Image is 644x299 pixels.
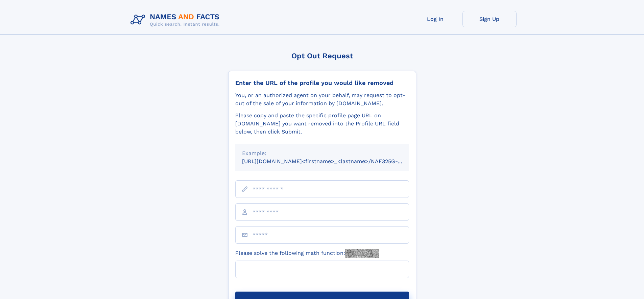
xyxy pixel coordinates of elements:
[462,11,517,27] a: Sign Up
[228,52,416,60] div: Opt Out Request
[235,249,379,258] label: Please solve the following math function:
[242,158,422,165] small: [URL][DOMAIN_NAME]<firstname>_<lastname>/NAF325G-xxxxxxxx
[235,112,409,136] div: Please copy and paste the specific profile page URL on [DOMAIN_NAME] you want removed into the Pr...
[235,79,409,87] div: Enter the URL of the profile you would like removed
[128,11,225,29] img: Logo Names and Facts
[408,11,462,27] a: Log In
[242,149,402,157] div: Example:
[235,91,409,108] div: You, or an authorized agent on your behalf, may request to opt-out of the sale of your informatio...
